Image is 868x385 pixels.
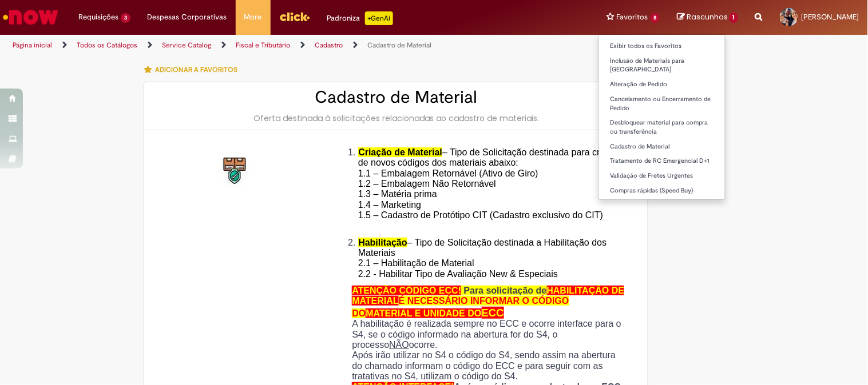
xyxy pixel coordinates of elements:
a: Tratamento de RC Emergencial D+1 [599,155,726,167]
a: Compras rápidas (Speed Buy) [599,185,726,197]
span: – Tipo de Solicitação destinada a Habilitação dos Materiais 2.1 – Habilitação de Material 2.2 - H... [358,238,607,279]
span: Habilitação [358,238,407,247]
h2: Cadastro de Material [156,88,636,107]
span: ATENÇÃO CÓDIGO ECC! [352,286,461,295]
span: É NECESSÁRIO INFORMAR O CÓDIGO DO [352,296,569,318]
a: Service Catalog [162,41,211,50]
span: HABILITAÇÃO DE MATERIAL [352,286,624,306]
p: Após irão utilizar no S4 o código do S4, sendo assim na abertura do chamado informam o código do ... [352,350,628,382]
a: Exibir todos os Favoritos [599,40,726,53]
u: NÃO [389,340,409,350]
button: Adicionar a Favoritos [144,58,244,82]
ul: Favoritos [599,34,726,200]
span: 8 [651,13,660,23]
a: Desbloquear material para compra ou transferência [599,117,726,138]
a: Cadastro de Material [367,41,431,50]
span: Adicionar a Favoritos [155,65,237,74]
span: Para solicitação de [464,286,547,295]
a: Cadastro de Material [599,141,726,153]
span: 3 [121,13,130,23]
span: MATERIAL E UNIDADE DO [366,308,481,318]
p: +GenAi [365,11,393,25]
a: Página inicial [13,41,52,50]
span: Criação de Material [358,147,442,157]
span: Favoritos [617,11,648,23]
a: Cadastro [315,41,343,50]
span: [PERSON_NAME] [802,12,859,22]
a: Todos os Catálogos [77,41,137,50]
span: – Tipo de Solicitação destinada para criação de novos códigos dos materiais abaixo: 1.1 – Embalag... [358,147,622,231]
span: ECC [482,307,504,319]
a: Alteração de Pedido [599,78,726,91]
a: Inclusão de Materiais para [GEOGRAPHIC_DATA] [599,55,726,76]
span: Rascunhos [687,11,728,22]
a: Fiscal e Tributário [236,41,290,50]
span: 1 [730,13,738,23]
span: More [244,11,262,23]
a: Rascunhos [677,12,738,23]
span: Despesas Corporativas [148,11,227,23]
span: Requisições [78,11,118,23]
p: A habilitação é realizada sempre no ECC e ocorre interface para o S4, se o código informado na ab... [352,319,628,350]
img: ServiceNow [1,6,60,29]
ul: Trilhas de página [9,35,570,56]
div: Oferta destinada à solicitações relacionadas ao cadastro de materiais. [156,113,636,124]
img: click_logo_yellow_360x200.png [279,8,310,25]
a: Cancelamento ou Encerramento de Pedido [599,93,726,114]
img: Cadastro de Material [217,153,254,190]
a: Validação de Fretes Urgentes [599,170,726,182]
div: Padroniza [327,11,393,25]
